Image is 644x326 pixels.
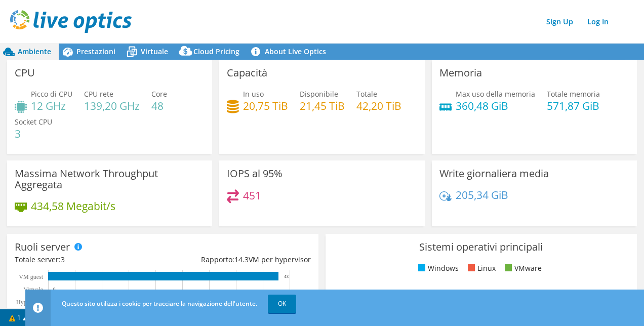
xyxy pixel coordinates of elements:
li: Linux [465,263,496,274]
h4: 20,75 TiB [243,100,288,111]
h3: IOPS al 95% [227,168,283,179]
span: Questo sito utilizza i cookie per tracciare la navigazione dell'utente. [62,299,257,308]
a: Log In [582,14,614,29]
text: VM guest [19,273,43,280]
h4: 42,20 TiB [356,100,401,111]
span: Cloud Pricing [193,47,239,56]
h4: 205,34 GiB [456,189,508,200]
li: Windows [416,263,459,274]
h3: Memoria [439,67,482,78]
h3: Capacità [227,67,267,78]
h4: 434,58 Megabit/s [31,200,115,212]
span: Totale memoria [547,89,600,99]
span: Disponibile [300,89,338,99]
span: Totale [356,89,377,99]
h3: CPU [15,67,35,78]
h3: Write giornaliera media [439,168,549,179]
span: Socket CPU [15,117,52,127]
h3: Massima Network Throughput Aggregata [15,168,205,190]
a: About Live Optics [247,44,334,60]
span: 3 [61,255,65,264]
div: Rapporto: VM per hypervisor [163,254,310,265]
span: Core [151,89,167,99]
text: Virtuale [23,286,43,293]
text: Hypervisor [16,299,44,306]
span: 14.3 [234,255,249,264]
text: 0 [53,287,56,292]
span: Prestazioni [76,47,115,56]
span: Virtuale [141,47,168,56]
text: 43 [284,274,289,279]
h3: Sistemi operativi principali [333,241,629,253]
h4: 139,20 GHz [84,100,140,111]
span: In uso [243,89,264,99]
span: Picco di CPU [31,89,72,99]
a: OK [268,295,296,313]
div: Totale server: [15,254,163,265]
a: Sign Up [541,14,578,29]
h4: 451 [243,190,261,201]
span: Ambiente [18,47,51,56]
h4: 360,48 GiB [456,100,535,111]
h4: 3 [15,128,52,139]
h4: 571,87 GiB [547,100,600,111]
h4: 12 GHz [31,100,72,111]
a: 1 [2,311,33,324]
h4: 21,45 TiB [300,100,345,111]
h4: 48 [151,100,167,111]
h3: Ruoli server [15,241,70,253]
li: VMware [502,263,542,274]
span: Max uso della memoria [456,89,535,99]
img: live_optics_svg.svg [10,10,132,33]
span: CPU rete [84,89,113,99]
